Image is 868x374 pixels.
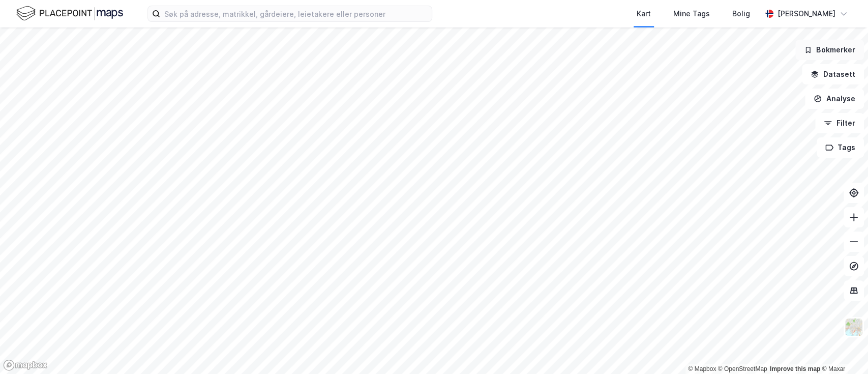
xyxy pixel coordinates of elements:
button: Tags [817,137,864,158]
iframe: Chat Widget [817,325,868,374]
div: Kontrollprogram for chat [817,325,868,374]
div: Bolig [732,8,750,20]
input: Søk på adresse, matrikkel, gårdeiere, leietakere eller personer [160,6,432,21]
div: [PERSON_NAME] [777,8,835,20]
img: logo.f888ab2527a4732fd821a326f86c7f29.svg [16,5,123,22]
div: Mine Tags [673,8,710,20]
div: Kart [637,8,651,20]
button: Datasett [802,64,864,84]
img: Z [844,318,863,337]
a: OpenStreetMap [718,365,767,372]
button: Bokmerker [795,40,864,60]
a: Mapbox homepage [3,359,48,371]
button: Analyse [805,89,864,109]
button: Filter [815,113,864,133]
a: Mapbox [688,365,716,372]
a: Improve this map [770,365,820,372]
